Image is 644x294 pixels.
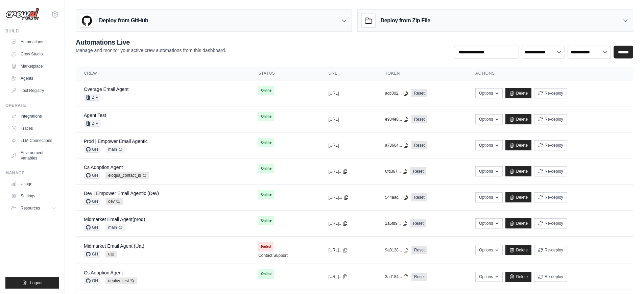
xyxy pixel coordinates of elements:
[84,120,100,127] span: ZIP
[411,115,427,123] a: Reset
[5,277,59,289] button: Logout
[8,111,59,122] a: Integrations
[534,218,567,228] button: Re-deploy
[105,277,137,284] span: deploy_test
[505,272,531,282] a: Delete
[385,247,409,253] button: 9a0138...
[411,273,427,281] a: Reset
[250,67,320,80] th: Status
[505,166,531,176] a: Delete
[84,113,106,118] a: Agent Test
[8,147,59,164] a: Environment Variables
[84,217,145,222] a: Midmarket Email Agent(prod)
[5,170,59,176] div: Manage
[5,8,39,21] img: Logo
[99,17,148,25] h3: Deploy from GitHub
[76,67,250,80] th: Crew
[411,246,427,254] a: Reset
[475,88,503,98] button: Options
[385,117,409,122] button: e934e8...
[84,270,123,275] a: Cs Adoption Agent
[84,277,100,284] span: GH
[385,91,408,96] button: adc002...
[76,38,226,47] h2: Automations Live
[475,114,503,124] button: Options
[534,272,567,282] button: Re-deploy
[5,103,59,108] div: Operate
[105,198,123,205] span: dev
[410,219,426,227] a: Reset
[475,245,503,255] button: Options
[475,140,503,150] button: Options
[258,112,274,121] span: Online
[475,192,503,202] button: Options
[320,67,377,80] th: URL
[475,166,503,176] button: Options
[377,67,467,80] th: Token
[475,272,503,282] button: Options
[84,139,148,144] a: Prod | Empower Email Agentic
[30,280,43,286] span: Logout
[105,146,125,153] span: main
[258,164,274,173] span: Online
[84,165,123,170] a: Cs Adoption Agent
[8,49,59,59] a: Crew Studio
[84,146,100,153] span: GH
[385,195,408,200] button: 544aac...
[8,191,59,201] a: Settings
[505,192,531,202] a: Delete
[8,36,59,47] a: Automations
[534,192,567,202] button: Re-deploy
[410,167,426,175] a: Reset
[105,251,117,258] span: uat
[5,28,59,34] div: Build
[505,218,531,228] a: Delete
[381,17,430,25] h3: Deploy from Zip File
[534,166,567,176] button: Re-deploy
[80,14,94,27] img: GitHub Logo
[411,89,427,97] a: Reset
[84,224,100,231] span: GH
[385,143,409,148] button: a78664...
[505,140,531,150] a: Delete
[505,114,531,124] a: Delete
[258,86,274,95] span: Online
[8,203,59,214] button: Resources
[534,88,567,98] button: Re-deploy
[258,190,274,199] span: Online
[411,141,427,149] a: Reset
[411,193,427,201] a: Reset
[8,123,59,134] a: Traces
[258,253,288,258] a: Contact Support
[385,274,409,279] button: 3ad184...
[84,172,100,179] span: GH
[467,67,633,80] th: Actions
[84,87,128,92] a: Overage Email Agent
[505,88,531,98] a: Delete
[385,221,408,226] button: 1a5fd9...
[84,251,100,258] span: GH
[84,198,100,205] span: GH
[21,205,40,211] span: Resources
[534,245,567,255] button: Re-deploy
[385,169,408,174] button: 6fd367...
[534,114,567,124] button: Re-deploy
[84,94,100,101] span: ZIP
[76,47,226,54] p: Manage and monitor your active crew automations from this dashboard.
[8,85,59,96] a: Tool Registry
[505,245,531,255] a: Delete
[8,178,59,189] a: Usage
[8,135,59,146] a: LLM Connections
[258,269,274,279] span: Online
[8,73,59,84] a: Agents
[534,140,567,150] button: Re-deploy
[258,216,274,225] span: Online
[8,61,59,72] a: Marketplace
[258,242,273,251] span: Failed
[475,218,503,228] button: Options
[105,224,125,231] span: main
[105,172,149,179] span: eloqua_contact_id
[84,191,159,196] a: Dev | Empower Email Agentic (Dev)
[258,138,274,147] span: Online
[84,243,144,249] a: Midmarket Email Agent (Uat)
